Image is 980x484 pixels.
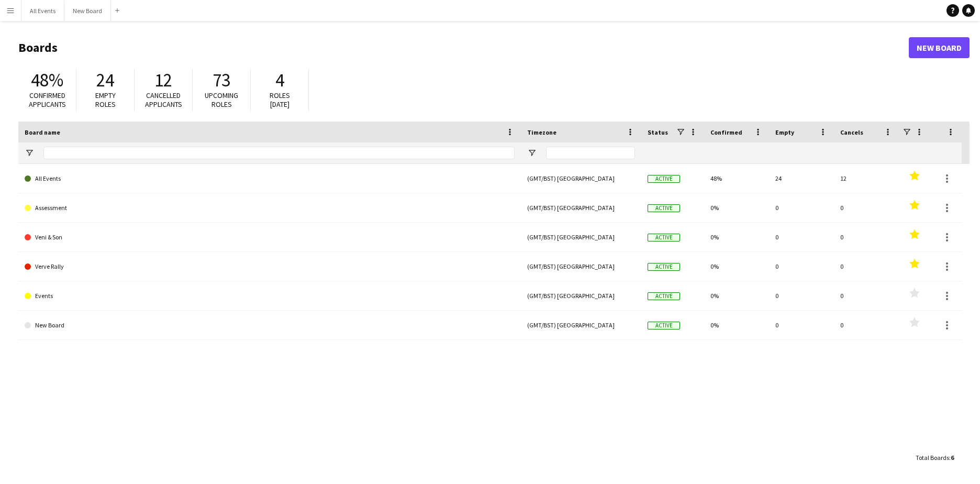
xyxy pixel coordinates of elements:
button: Open Filter Menu [25,148,34,158]
span: 73 [213,69,230,92]
div: (GMT/BST) [GEOGRAPHIC_DATA] [521,164,641,193]
div: 0 [834,223,899,251]
span: Active [648,263,680,271]
div: 48% [704,164,769,193]
button: Open Filter Menu [527,148,537,158]
a: New Board [909,37,970,58]
a: Assessment [25,193,515,223]
span: Board name [25,128,60,136]
span: Status [648,128,668,136]
span: Confirmed applicants [29,91,66,109]
div: 0 [834,252,899,281]
div: 0% [704,311,769,339]
div: 0 [834,311,899,339]
button: New Board [64,1,111,21]
span: Timezone [527,128,556,136]
span: Active [648,204,680,212]
div: 12 [834,164,899,193]
span: Active [648,234,680,241]
div: 0% [704,193,769,222]
div: 0% [704,281,769,310]
span: 6 [951,454,954,461]
div: (GMT/BST) [GEOGRAPHIC_DATA] [521,252,641,281]
div: (GMT/BST) [GEOGRAPHIC_DATA] [521,193,641,222]
a: Events [25,281,515,311]
button: All Events [21,1,64,21]
span: Active [648,322,680,329]
input: Timezone Filter Input [546,147,635,159]
div: 0% [704,252,769,281]
a: Veni & Son [25,223,515,252]
div: (GMT/BST) [GEOGRAPHIC_DATA] [521,311,641,339]
span: 4 [275,69,284,92]
div: 0 [769,311,834,339]
span: Cancelled applicants [145,91,182,109]
span: Upcoming roles [205,91,238,109]
div: 0 [834,193,899,222]
div: 24 [769,164,834,193]
a: All Events [25,164,515,193]
a: Verve Rally [25,252,515,281]
span: Total Boards [916,454,949,461]
div: (GMT/BST) [GEOGRAPHIC_DATA] [521,223,641,251]
div: 0 [834,281,899,310]
input: Board name Filter Input [43,147,515,159]
h1: Boards [18,40,909,56]
span: Roles [DATE] [270,91,290,109]
span: Confirmed [710,128,742,136]
div: (GMT/BST) [GEOGRAPHIC_DATA] [521,281,641,310]
span: Active [648,292,680,300]
span: 12 [154,69,172,92]
span: 24 [96,69,114,92]
div: : [916,447,954,468]
a: New Board [25,311,515,340]
span: Empty [775,128,794,136]
div: 0 [769,252,834,281]
span: 48% [31,69,63,92]
span: Cancels [840,128,863,136]
div: 0 [769,193,834,222]
div: 0% [704,223,769,251]
span: Active [648,175,680,183]
span: Empty roles [95,91,116,109]
div: 0 [769,223,834,251]
div: 0 [769,281,834,310]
